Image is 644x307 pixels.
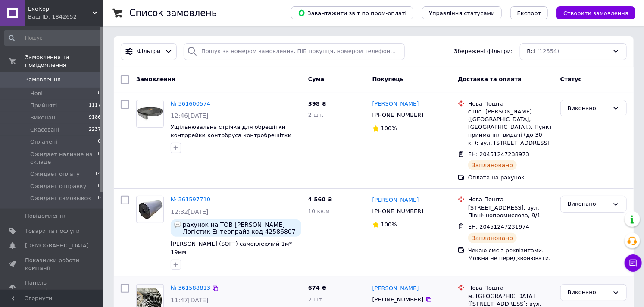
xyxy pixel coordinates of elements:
a: [PERSON_NAME] [372,196,419,204]
span: Показники роботи компанії [25,257,80,272]
span: 12:46[DATE] [171,112,209,119]
span: ЕхоКор [28,5,93,13]
span: ЕН: 20451247231974 [468,223,529,230]
span: [PHONE_NUMBER] [372,208,424,214]
span: 100% [381,221,397,228]
button: Експорт [510,6,548,19]
span: Покупець [372,76,404,82]
div: Ваш ID: 1842652 [28,13,103,21]
div: Нова Пошта [468,196,553,204]
span: 398 ₴ [308,100,327,107]
span: Доставка та оплата [458,76,522,82]
a: № 361597710 [171,196,210,203]
span: 4 560 ₴ [308,196,332,203]
span: 0 [98,138,101,146]
span: Панель управління [25,279,80,294]
span: Всі [527,47,536,56]
span: 0 [98,150,101,166]
div: Заплановано [468,160,517,170]
span: Замовлення [25,76,61,84]
span: рахунок на ТОВ [PERSON_NAME] Логістик Ентерпрайз код 42586807 [183,221,298,235]
div: Нова Пошта [468,284,553,292]
button: Створити замовлення [556,6,635,19]
a: Створити замовлення [548,9,635,16]
span: Створити замовлення [563,10,628,16]
span: 2 шт. [308,296,324,303]
a: Фото товару [136,100,164,128]
a: Ущільнювальна стрічка для обрешітки контррейки контрбруса контробрешітки 3х50мм 30 м.пог. [171,124,291,146]
div: [STREET_ADDRESS]: вул. Північнопромислова, 9/1 [468,204,553,219]
button: Чат з покупцем [625,254,642,272]
span: Експорт [517,10,541,16]
a: [PERSON_NAME] (SOFT) самоклеючий 1м* 19мм [171,241,292,255]
span: Управління статусами [429,10,495,16]
div: Виконано [568,288,609,297]
a: № 361588813 [171,285,210,291]
span: Прийняті [30,102,57,110]
span: Скасовані [30,126,59,134]
span: Статус [560,76,582,82]
span: Ожидает самовывоз [30,194,91,202]
span: 11:47[DATE] [171,297,209,304]
div: Заплановано [468,233,517,243]
span: [PHONE_NUMBER] [372,296,424,303]
input: Пошук [4,30,102,46]
span: 2237 [89,126,101,134]
a: № 361600574 [171,100,210,107]
span: Повідомлення [25,212,67,220]
span: 2 шт. [308,112,324,118]
span: 14 [95,170,101,178]
img: Фото товару [137,200,163,220]
span: Виконані [30,114,57,122]
span: 0 [98,194,101,202]
button: Завантажити звіт по пром-оплаті [291,6,413,19]
div: Чекаю смс з реквізитами. Можна не передзвонювати. [468,247,553,262]
div: с-ще. [PERSON_NAME] ([GEOGRAPHIC_DATA], [GEOGRAPHIC_DATA].), Пункт приймання-видачі (до 30 кг): в... [468,108,553,147]
span: ЕН: 20451247238973 [468,151,529,157]
span: Cума [308,76,324,82]
span: Замовлення [136,76,175,82]
span: 1117 [89,102,101,110]
span: 674 ₴ [308,285,327,291]
a: [PERSON_NAME] [372,100,419,108]
span: Ожидает отправку [30,182,87,190]
input: Пошук за номером замовлення, ПІБ покупця, номером телефону, Email, номером накладної [184,43,405,60]
a: [PERSON_NAME] [372,285,419,293]
button: Управління статусами [422,6,502,19]
a: Фото товару [136,196,164,223]
span: Товари та послуги [25,227,80,235]
span: Ожидает оплату [30,170,80,178]
span: Фільтри [137,47,161,56]
span: 0 [98,182,101,190]
span: 0 [98,90,101,97]
span: [DEMOGRAPHIC_DATA] [25,242,89,250]
span: [PHONE_NUMBER] [372,112,424,118]
span: Завантажити звіт по пром-оплаті [298,9,406,17]
span: 100% [381,125,397,132]
span: 10 кв.м [308,208,330,214]
div: Оплата на рахунок [468,174,553,182]
img: Фото товару [137,104,163,123]
span: (12554) [537,48,560,54]
div: Нова Пошта [468,100,553,108]
span: 12:32[DATE] [171,208,209,215]
span: Оплачені [30,138,57,146]
div: Виконано [568,200,609,209]
span: Нові [30,90,43,97]
span: 9186 [89,114,101,122]
span: Ожидает наличие на складе [30,150,98,166]
img: :speech_balloon: [174,221,181,228]
span: Замовлення та повідомлення [25,53,103,69]
div: Виконано [568,104,609,113]
span: Збережені фільтри: [454,47,513,56]
h1: Список замовлень [129,8,217,18]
